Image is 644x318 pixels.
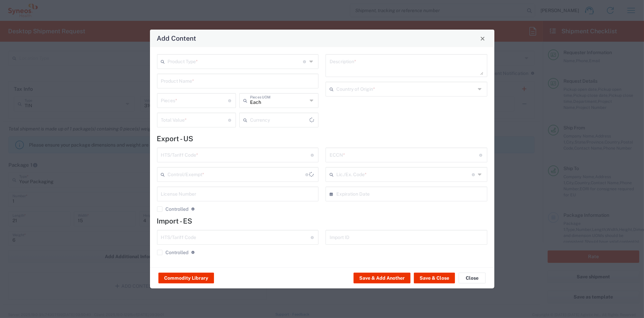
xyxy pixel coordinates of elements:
[478,34,487,43] button: Close
[157,250,189,255] label: Controlled
[414,273,455,283] button: Save & Close
[354,273,410,283] button: Save & Add Another
[157,217,487,225] h4: Import - ES
[459,273,486,283] button: Close
[157,33,196,43] h4: Add Content
[157,206,189,212] label: Controlled
[157,134,487,143] h4: Export - US
[158,273,214,283] button: Commodity Library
